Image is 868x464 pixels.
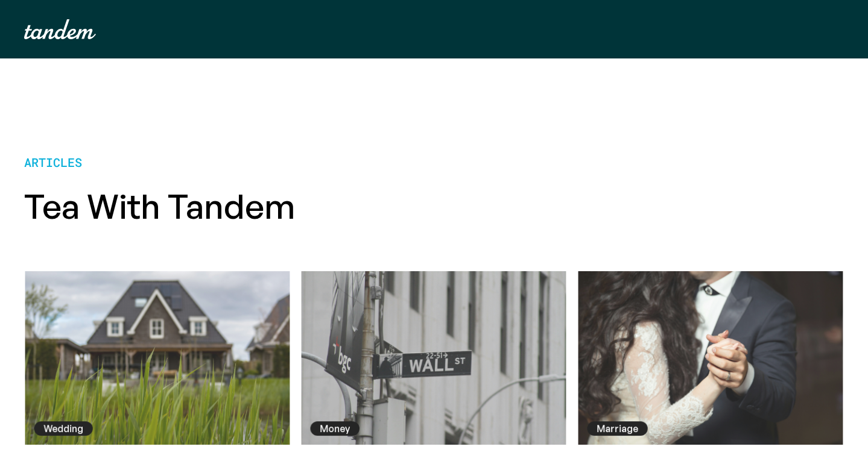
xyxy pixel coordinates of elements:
[24,189,295,222] h2: Tea with Tandem
[597,421,638,436] div: Marriage
[24,19,96,39] a: home
[24,155,295,169] p: articles
[43,421,83,436] div: Wedding
[320,421,350,436] div: Money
